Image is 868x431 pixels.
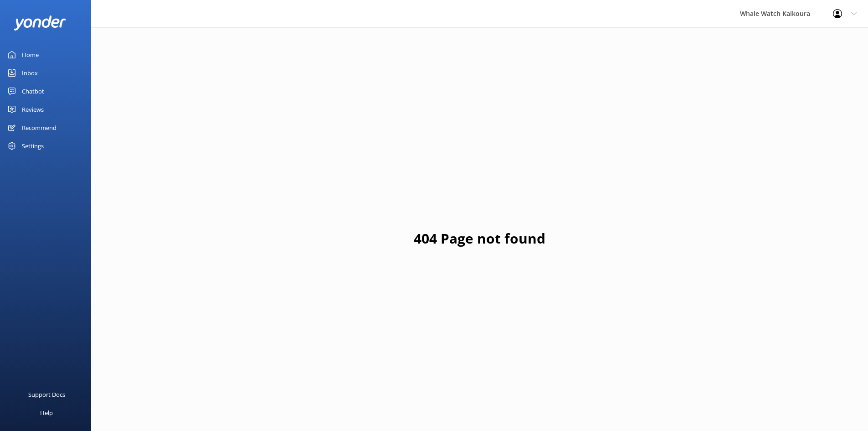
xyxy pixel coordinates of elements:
[22,46,39,64] div: Home
[22,64,38,82] div: Inbox
[22,137,44,155] div: Settings
[28,385,65,404] div: Support Docs
[22,119,56,137] div: Recommend
[22,100,44,119] div: Reviews
[414,228,545,249] h1: 404 Page not found
[14,16,66,31] img: yonder-white-logo.png
[22,82,44,100] div: Chatbot
[40,404,53,422] div: Help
